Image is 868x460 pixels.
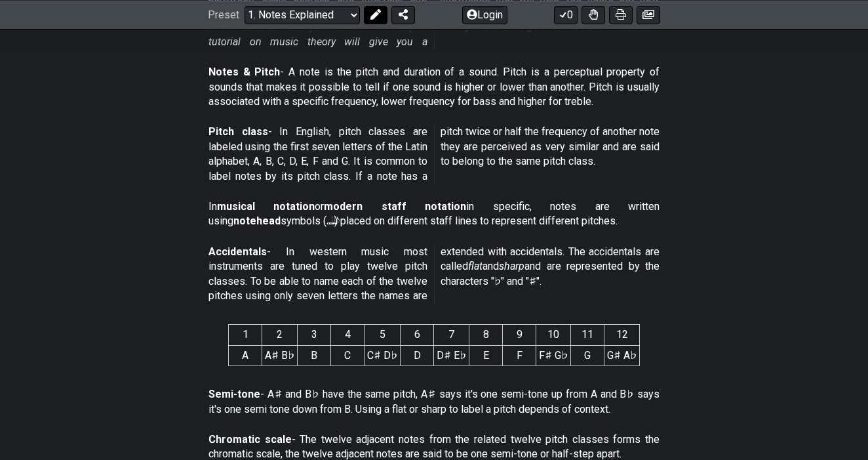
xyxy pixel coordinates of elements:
th: 5 [365,325,401,345]
th: 3 [298,325,331,345]
th: 12 [604,325,640,345]
td: G♯ A♭ [604,345,640,366]
th: 7 [434,325,469,345]
strong: Accidentals [208,245,267,258]
td: C [331,345,365,366]
strong: modern staff notation [324,200,466,213]
td: D [401,345,434,366]
em: sharp [499,260,524,272]
th: 9 [503,325,536,345]
th: 11 [571,325,604,345]
td: E [469,345,503,366]
span: Preset [208,9,239,21]
button: Edit Preset [364,5,387,24]
th: 8 [469,325,503,345]
p: - A♯ and B♭ have the same pitch, A♯ says it's one semi-tone up from A and B♭ says it's one semi t... [208,387,660,417]
th: 4 [331,325,365,345]
td: F♯ G♭ [536,345,571,366]
p: In or in specific, notes are written using symbols (𝅝 𝅗𝅥 𝅘𝅥 𝅘𝅥𝅮) placed on different staff lines to r... [208,199,660,229]
td: F [503,345,536,366]
strong: notehead [233,215,281,227]
button: Create image [637,5,660,24]
p: - In English, pitch classes are labeled using the first seven letters of the Latin alphabet, A, B... [208,125,660,184]
td: A♯ B♭ [262,345,298,366]
button: 0 [554,5,578,24]
th: 1 [229,325,262,345]
th: 6 [401,325,434,345]
strong: Notes & Pitch [208,66,280,78]
strong: Chromatic scale [208,433,292,446]
td: A [229,345,262,366]
button: Share Preset [391,5,415,24]
p: - A note is the pitch and duration of a sound. Pitch is a perceptual property of sounds that make... [208,65,660,109]
strong: Semi-tone [208,388,260,400]
strong: musical notation [217,200,315,213]
button: Print [609,5,633,24]
td: D♯ E♭ [434,345,469,366]
em: flat [468,260,483,272]
p: - In western music most instruments are tuned to play twelve pitch classes. To be able to name ea... [208,245,660,304]
button: Toggle Dexterity for all fretkits [582,5,605,24]
th: 10 [536,325,571,345]
select: Preset [245,5,360,24]
button: Login [462,5,507,24]
strong: Pitch class [208,125,268,138]
th: 2 [262,325,298,345]
td: C♯ D♭ [365,345,401,366]
td: G [571,345,604,366]
td: B [298,345,331,366]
